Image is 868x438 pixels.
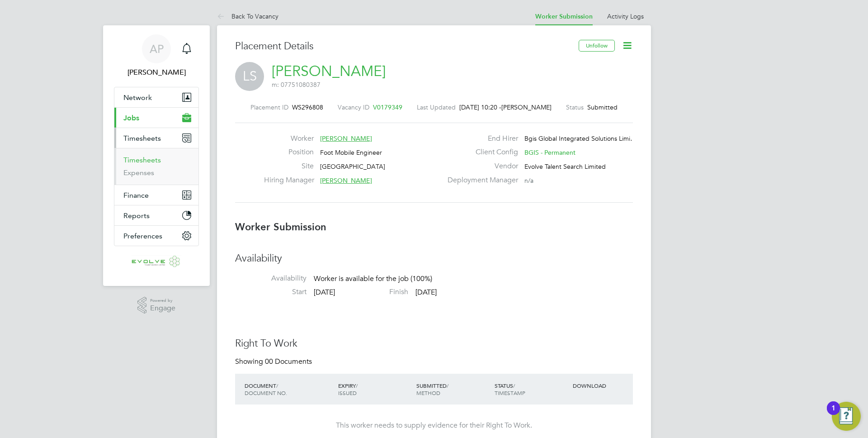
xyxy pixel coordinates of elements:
b: Worker Submission [235,221,326,233]
img: evolve-talent-logo-retina.png [132,255,181,270]
span: / [356,382,358,389]
label: Vendor [442,162,518,171]
label: Site [264,162,314,171]
label: Last Updated [417,103,456,111]
span: WS296808 [292,103,323,111]
div: Showing [235,357,314,367]
span: [GEOGRAPHIC_DATA] [320,162,385,171]
button: Jobs [114,108,198,128]
a: Back To Vacancy [217,12,278,20]
label: Position [264,148,314,157]
a: Timesheets [123,156,161,164]
div: Timesheets [114,148,198,185]
div: EXPIRY [336,377,414,401]
label: Placement ID [250,103,288,111]
div: STATUS [492,377,571,401]
div: DOCUMENT [242,377,336,401]
button: Preferences [114,226,198,246]
a: AP[PERSON_NAME] [114,34,199,78]
span: m: 07751080387 [272,81,321,89]
span: Powered by [150,297,175,305]
label: Status [566,103,584,111]
label: Finish [337,287,408,297]
button: Network [114,87,198,107]
label: Worker [264,134,314,143]
span: 00 Documents [265,357,312,366]
span: Bgis Global Integrated Solutions Limi… [524,134,637,143]
span: [PERSON_NAME] [320,134,372,143]
span: TIMESTAMP [495,389,525,396]
label: Start [235,287,307,297]
h3: Availability [235,252,633,265]
span: Finance [123,191,149,200]
span: V0179349 [373,103,402,111]
span: Submitted [587,103,618,111]
a: [PERSON_NAME] [272,62,386,80]
span: [PERSON_NAME] [320,176,372,185]
span: AP [150,43,164,55]
div: This worker needs to supply evidence for their Right To Work. [244,421,624,430]
span: BGIS - Permanent [524,148,576,157]
span: Engage [150,305,175,312]
span: [PERSON_NAME] [501,103,552,111]
div: DOWNLOAD [571,377,633,394]
button: Finance [114,185,198,205]
a: Expenses [123,168,154,177]
span: [DATE] [314,288,335,297]
span: DOCUMENT NO. [245,389,287,396]
button: Unfollow [579,40,615,52]
a: Powered byEngage [137,297,176,314]
button: Reports [114,205,198,225]
label: Availability [235,274,307,283]
span: [DATE] [415,288,437,297]
button: Timesheets [114,128,198,148]
label: Deployment Manager [442,176,518,185]
a: Worker Submission [535,13,593,20]
a: Activity Logs [607,12,644,20]
label: Client Config [442,148,518,157]
span: Network [123,93,152,102]
h3: Right To Work [235,337,633,350]
a: Go to home page [114,255,199,270]
span: Worker is available for the job (100%) [314,274,432,283]
span: Foot Mobile Engineer [320,148,382,157]
span: Jobs [123,114,139,122]
label: Hiring Manager [264,176,314,185]
span: / [513,382,515,389]
span: / [276,382,278,389]
div: 1 [831,408,835,420]
label: Vacancy ID [338,103,369,111]
span: Reports [123,211,150,220]
div: SUBMITTED [414,377,492,401]
span: ISSUED [338,389,357,396]
span: METHOD [416,389,440,396]
span: n/a [524,176,533,185]
span: [DATE] 10:20 - [459,103,501,111]
span: / [447,382,448,389]
h3: Placement Details [235,40,572,53]
span: Timesheets [123,134,161,143]
span: Evolve Talent Search Limited [524,162,606,171]
button: Open Resource Center, 1 new notification [832,402,861,431]
span: Anthony Perrin [114,67,199,78]
label: End Hirer [442,134,518,143]
span: Preferences [123,232,162,240]
nav: Main navigation [103,25,210,286]
span: LS [235,62,264,91]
